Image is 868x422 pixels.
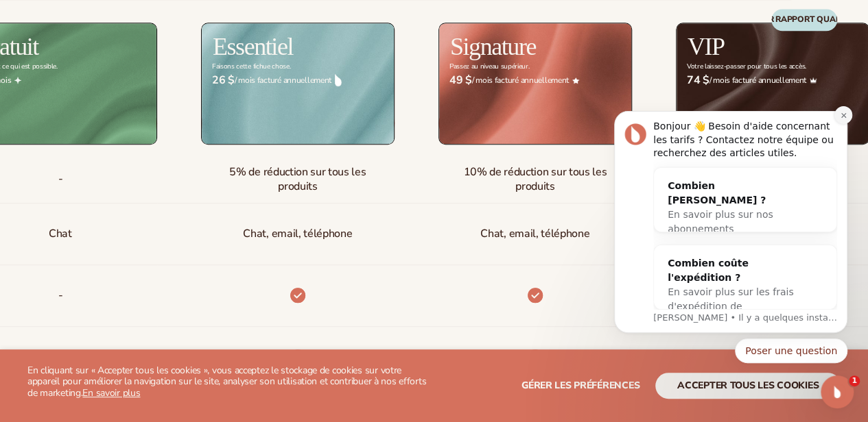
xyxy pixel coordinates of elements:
[480,226,589,241] font: Chat, email, téléphone
[49,226,72,241] font: Chat
[82,386,140,399] a: En savoir plus
[821,375,854,408] iframe: Chat en direct par interphone
[677,379,819,392] font: accepter tous les cookies
[58,171,63,186] font: -
[229,164,366,194] font: 5% de réduction sur tous les produits
[212,62,290,71] font: Faisons cette fichue chose.
[709,75,806,86] font: / mois facturé annuellement
[212,73,235,88] font: 26 $
[521,379,640,392] font: Gérer les préférences
[449,62,529,71] font: Passez au niveau supérieur.
[27,364,426,400] font: En cliquant sur « Accepter tous les cookies », vous acceptez le stockage de cookies sur votre app...
[235,75,331,86] font: / mois facturé annuellement
[243,226,352,241] font: Chat, email, téléphone
[213,33,293,60] font: Essentiel
[14,77,21,84] img: Free_Icon_bb6e7c7e-73f8-44bd-8ed0-223ea0fc522e.png
[335,74,342,86] img: drop.png
[450,33,536,60] font: Signature
[687,62,806,71] font: Votre laissez-passer pour tous les accès.
[439,23,631,144] img: Signature_BG_eeb718c8-65ac-49e3-a4e5-327c6aa73146.jpg
[594,99,868,371] iframe: Message de notifications d'interphone
[521,373,640,399] button: Gérer les préférences
[852,376,857,385] font: 1
[463,164,607,194] font: 10% de réduction sur tous les produits
[449,73,472,88] font: 49 $
[688,33,725,60] font: VIP
[202,23,394,144] img: Essentials_BG_9050f826-5aa9-47d9-a362-757b82c62641.jpg
[572,77,579,84] img: Star_6.png
[58,288,63,303] font: -
[687,73,709,88] font: 74 $
[655,373,841,399] button: accepter tous les cookies
[472,75,569,86] font: / mois facturé annuellement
